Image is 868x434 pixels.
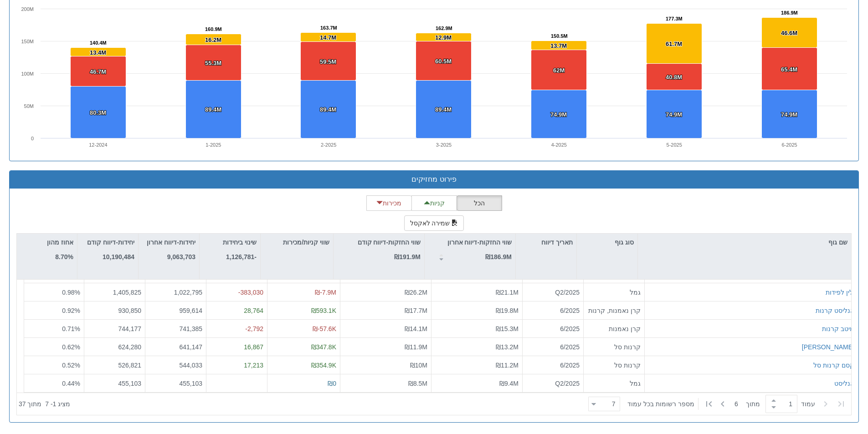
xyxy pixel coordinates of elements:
[28,378,80,388] div: 0.44 %
[28,342,80,351] div: 0.62 %
[435,106,452,113] tspan: 89.4M
[550,111,567,118] tspan: 74.9M
[667,142,682,148] text: 5-2025
[226,253,257,260] strong: -1,126,781
[435,34,452,41] tspan: 12.9M
[16,175,852,184] h3: פירוט מחזיקים
[526,324,580,333] div: 6/2025
[88,378,141,388] div: 455,103
[802,342,854,351] button: [PERSON_NAME]
[205,60,221,66] tspan: 55.3M
[28,360,80,369] div: 0.52 %
[358,237,421,247] p: שווי החזקות-דיווח קודם
[526,342,580,351] div: 6/2025
[526,360,580,369] div: 6/2025
[666,74,682,81] tspan: 40.8M
[781,10,798,15] tspan: 186.9M
[88,324,141,333] div: 744,177
[205,36,221,43] tspan: 16.2M
[88,306,141,315] div: 930,850
[90,68,106,75] tspan: 46.7M
[781,66,797,73] tspan: 65.4M
[436,142,452,148] text: 3-2025
[834,378,854,388] div: אנליסט
[210,324,263,333] div: -2,792
[31,136,34,141] text: 0
[205,26,222,32] tspan: 160.9M
[55,253,73,260] strong: 8.70%
[550,42,567,49] tspan: 13.7M
[210,360,263,369] div: 17,213
[405,306,427,314] span: ₪17.7M
[24,103,34,109] text: 50M
[311,306,336,314] span: ₪593.1K
[587,378,641,388] div: גמל
[499,379,519,387] span: ₪9.4M
[781,111,797,118] tspan: 74.9M
[587,324,641,333] div: קרן נאמנות
[410,361,427,368] span: ₪10M
[394,253,421,260] strong: ₪191.9M
[19,394,70,414] div: ‏מציג 1 - 7 ‏ מתוך 37
[261,234,333,251] div: שווי קניות/מכירות
[366,195,412,211] button: מכירות
[320,106,336,113] tspan: 89.4M
[149,306,202,315] div: 959,614
[496,306,519,314] span: ₪19.8M
[587,342,641,351] div: קרנות סל
[87,237,134,247] p: יחידות-דיווח קודם
[526,378,580,388] div: Q2/2025
[551,33,568,39] tspan: 150.5M
[405,325,427,332] span: ₪14.1M
[90,109,106,116] tspan: 80.3M
[496,361,519,368] span: ₪11.2M
[210,342,263,351] div: 16,867
[149,324,202,333] div: 741,385
[313,325,336,332] span: ₪-57.6K
[205,106,221,113] tspan: 89.4M
[734,399,746,408] span: 6
[28,287,80,296] div: 0.98 %
[405,288,427,296] span: ₪26.2M
[666,111,682,118] tspan: 74.9M
[813,360,854,369] button: קסם קרנות סל
[781,142,797,148] text: 6-2025
[321,142,336,148] text: 2-2025
[223,237,257,247] p: שינוי ביחידות
[90,49,106,56] tspan: 13.4M
[496,325,519,332] span: ₪15.3M
[781,30,797,36] tspan: 46.6M
[587,306,641,315] div: קרן נאמנות, קרנות סל
[320,34,336,41] tspan: 14.7M
[149,342,202,351] div: 641,147
[311,343,336,350] span: ₪347.8K
[89,142,107,148] text: 12-2024
[88,360,141,369] div: 526,821
[28,324,80,333] div: 0.71 %
[587,360,641,369] div: קרנות סל
[577,234,637,251] div: סוג גוף
[822,324,854,333] button: מיטב קרנות
[638,234,851,251] div: שם גוף
[485,253,512,260] strong: ₪186.9M
[551,142,567,148] text: 4-2025
[496,343,519,350] span: ₪13.2M
[103,253,134,260] strong: 10,190,484
[210,306,263,315] div: 28,764
[411,195,457,211] button: קניות
[328,379,336,387] span: ₪0
[826,287,854,296] button: ילין לפידות
[585,394,849,414] div: ‏ מתוך
[205,142,221,148] text: 1-2025
[47,237,73,247] p: אחוז מהון
[149,378,202,388] div: 455,103
[435,58,452,65] tspan: 60.5M
[405,343,427,350] span: ₪11.9M
[404,215,464,231] button: שמירה לאקסל
[801,399,815,408] span: ‏עמוד
[90,40,107,46] tspan: 140.4M
[21,71,34,77] text: 100M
